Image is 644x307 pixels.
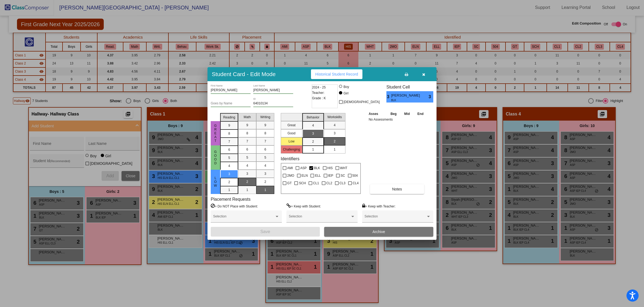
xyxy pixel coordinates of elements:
[307,115,319,120] span: Behavior
[391,93,421,98] span: [PERSON_NAME]
[286,203,321,209] label: = Keep with Student:
[327,165,333,171] span: HIS
[340,180,345,186] span: CL3
[299,180,306,186] span: SCH
[264,155,266,160] span: 5
[300,165,307,171] span: ASP
[353,180,359,186] span: CL4
[302,172,308,179] span: ELN
[367,117,427,122] td: No Assessments
[246,171,248,176] span: 3
[312,95,326,101] span: Grade : K
[211,197,251,202] label: Placement Requests
[334,139,335,144] span: 2
[312,139,314,144] span: 2
[312,147,314,152] span: 1
[324,227,433,237] button: Archive
[392,187,402,191] span: Notes
[228,155,230,160] span: 5
[213,150,218,165] span: Good
[287,180,292,186] span: GT
[387,111,401,117] th: Beg
[341,172,345,179] span: SC
[264,163,266,168] span: 4
[228,163,230,168] span: 4
[228,187,230,192] span: 1
[228,172,230,176] span: 3
[386,94,391,100] span: 3
[327,115,342,120] span: Workskills
[246,147,248,152] span: 6
[211,227,320,237] button: Save
[287,172,294,179] span: 2MO
[281,156,299,161] label: Identifiers
[334,147,335,152] span: 1
[340,165,347,171] span: WHT
[212,71,276,77] h3: Student Card - Edit Mode
[334,123,335,128] span: 4
[228,131,230,136] span: 8
[343,84,349,89] div: Boy
[312,90,324,95] span: Teacher:
[246,131,248,136] span: 8
[414,111,428,117] th: End
[343,91,349,96] div: Girl
[391,98,417,102] span: BLK
[246,123,248,128] span: 9
[228,123,230,128] span: 9
[228,147,230,152] span: 6
[264,171,266,176] span: 3
[312,131,314,136] span: 3
[312,85,326,90] span: 2024 - 25
[315,72,358,76] span: Historical Student Record
[213,176,218,187] span: Low
[312,123,314,128] span: 4
[313,180,319,186] span: CL1
[246,155,248,160] span: 5
[264,123,266,128] span: 9
[287,165,293,171] span: AMI
[211,203,258,209] label: = Do NOT Place with Student:
[260,115,270,120] span: Writing
[246,179,248,184] span: 2
[264,147,266,152] span: 6
[386,84,433,90] h3: Student Cell
[370,184,424,194] button: Notes
[264,179,266,184] span: 2
[211,102,251,105] input: goes by name
[362,203,396,209] label: = Keep with Teacher:
[244,115,251,120] span: Math
[264,131,266,136] span: 8
[344,99,380,105] span: [DEMOGRAPHIC_DATA]
[260,229,270,234] span: Save
[246,163,248,168] span: 4
[334,131,335,136] span: 3
[246,187,248,192] span: 1
[328,172,333,179] span: IEP
[228,139,230,144] span: 7
[367,111,387,117] th: Asses
[223,115,235,120] span: Reading
[264,187,266,192] span: 1
[352,172,358,179] span: 504
[429,94,433,100] span: 3
[228,180,230,185] span: 2
[246,139,248,144] span: 7
[400,111,413,117] th: Mid
[314,165,320,171] span: BLK
[264,139,266,144] span: 7
[311,69,362,79] button: Historical Student Record
[315,172,321,179] span: ELL
[213,124,218,143] span: Great
[326,180,332,186] span: CL2
[372,230,385,234] span: Archive
[253,102,293,105] input: Enter ID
